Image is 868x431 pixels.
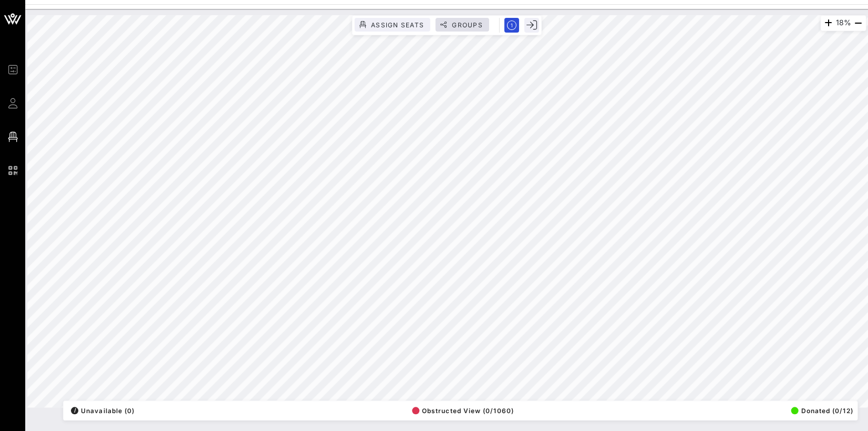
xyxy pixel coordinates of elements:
span: Donated (0/12) [791,407,853,415]
span: Groups [451,21,483,29]
button: /Unavailable (0) [68,403,135,418]
div: / [71,407,78,414]
button: Groups [436,18,489,32]
button: Assign Seats [355,18,430,32]
span: Unavailable (0) [71,407,135,415]
button: Donated (0/12) [788,403,853,418]
span: Obstructed View (0/1060) [412,407,514,415]
span: Assign Seats [370,21,424,29]
div: 18% [820,15,866,31]
button: Obstructed View (0/1060) [409,403,514,418]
